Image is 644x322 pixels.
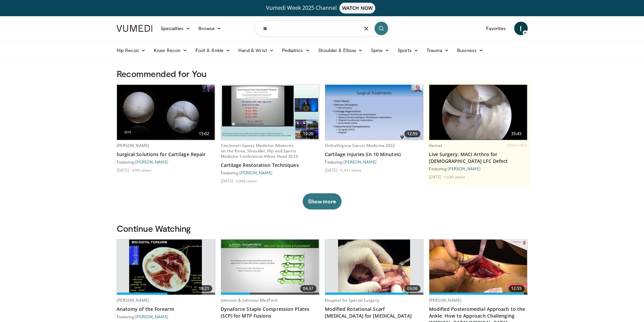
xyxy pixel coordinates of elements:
[325,151,424,158] a: Cartilage Injuries (in 10 Minutes)
[429,297,462,303] a: [PERSON_NAME]
[429,151,528,165] a: Live Surgery: MACI Arthro for [DEMOGRAPHIC_DATA] LFC Defect
[255,20,390,36] input: Search topics, interventions
[132,167,152,173] li: 9,193 views
[221,143,298,159] a: Cincinnati Sports Medicine Advances on the Knee, Shoulder, Hip and Sports Medicine Conference Hil...
[117,306,215,313] a: Anatomy of the Forearm
[221,170,319,175] div: Featuring:
[429,85,527,140] img: eb023345-1e2d-4374-a840-ddbc99f8c97c.620x360_q85_upscale.jpg
[196,285,212,292] span: 18:21
[429,240,527,295] a: 12:55
[117,314,215,319] div: Featuring:
[448,166,481,171] a: [PERSON_NAME]
[423,44,453,57] a: Trauma
[117,85,215,140] img: 834e7362-552d-4b1f-8d0c-fb0d15c92e6e.620x360_q85_upscale.jpg
[157,22,195,35] a: Specialties
[221,306,319,319] a: DynaForce Staple Compression Plates (SCP) for MTP Fusions
[117,240,215,295] a: 18:21
[300,130,316,137] span: 19:20
[221,85,319,140] a: 19:20
[338,240,410,295] img: Scarf_Osteotomy_100005158_3.jpg.620x360_q85_upscale.jpg
[221,240,319,295] img: 887ab1a4-4443-47a5-a024-0f5838b499e0.620x360_q85_upscale.jpg
[117,297,149,303] a: [PERSON_NAME]
[404,130,421,137] span: 12:59
[314,44,367,57] a: Shoulder & Elbow
[118,3,527,14] a: Vumedi Week 2025 ChannelWATCH NOW
[482,22,510,35] a: Favorites
[444,174,465,179] li: 1,630 views
[325,85,423,140] a: 12:59
[135,314,168,319] a: [PERSON_NAME]
[117,167,131,173] li: [DATE]
[325,306,424,319] a: Modified Rotational Scarf [MEDICAL_DATA] for [MEDICAL_DATA]
[325,297,379,303] a: Hospital for Special Surgery
[453,44,487,57] a: Business
[429,143,442,148] a: Vericel
[429,85,527,140] a: 35:45
[239,170,272,175] a: [PERSON_NAME]
[236,178,257,183] li: 6,948 views
[234,44,278,57] a: Hand & Wrist
[117,25,152,32] img: VuMedi Logo
[429,240,527,295] img: ae8508ed-6896-40ca-bae0-71b8ded2400a.620x360_q85_upscale.jpg
[514,22,528,35] a: I
[221,85,319,140] img: cf2c9079-b8e5-47cc-b370-c48eeef764bd.620x360_q85_upscale.jpg
[278,44,314,57] a: Pediatrics
[135,159,168,164] a: [PERSON_NAME]
[129,240,203,295] img: 503cb442-6e3e-4041-a62c-ab26a6b0e390.620x360_q85_upscale.jpg
[303,193,341,209] button: Show more
[194,22,225,35] a: Browse
[343,159,377,164] a: [PERSON_NAME]
[393,44,423,57] a: Sports
[325,85,423,140] img: c2994a0c-8c75-4a5c-9461-9473bb1cb68f.620x360_q85_upscale.jpg
[117,151,215,158] a: Surgical Solutions for Cartilage Repair
[150,44,191,57] a: Knee Recon
[221,240,319,295] a: 04:37
[339,3,375,14] span: WATCH NOW
[117,143,149,148] a: [PERSON_NAME]
[117,223,528,234] h3: Continue Watching
[325,167,339,173] li: [DATE]
[429,166,528,171] div: Featuring:
[196,130,212,137] span: 15:02
[429,174,444,179] li: [DATE]
[117,159,215,165] div: Featuring:
[325,240,423,295] a: 03:06
[325,143,395,148] a: OrthoVirginia Soccer Medicine 2022
[404,285,421,292] span: 03:06
[508,130,525,137] span: 35:45
[221,297,278,303] a: Johnson & Johnson MedTech
[508,285,525,292] span: 12:55
[117,85,215,140] a: 15:02
[325,159,424,165] div: Featuring:
[117,68,528,79] h3: Recommended for You
[300,285,316,292] span: 04:37
[191,44,234,57] a: Foot & Ankle
[221,162,319,169] a: Cartilage Restoration Techniques
[113,44,150,57] a: Hip Recon
[367,44,393,57] a: Spine
[221,178,235,183] li: [DATE]
[507,143,527,148] span: FEATURED
[340,167,361,173] li: 5,431 views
